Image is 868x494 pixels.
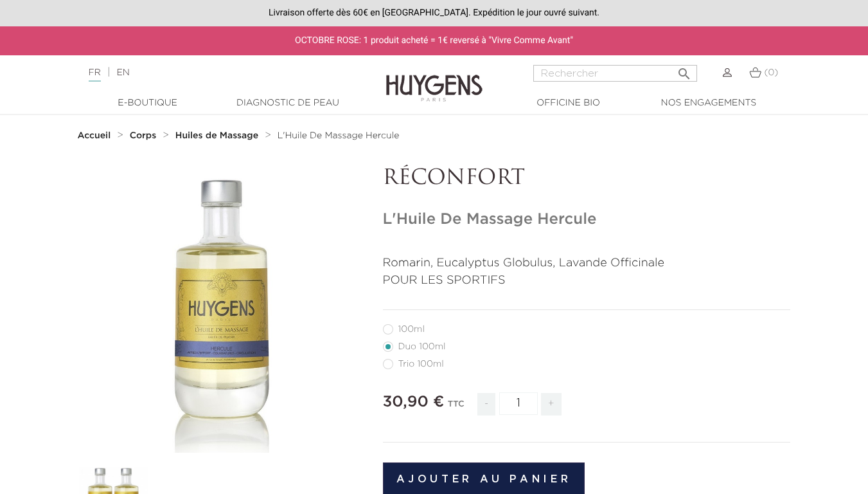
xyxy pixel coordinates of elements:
[383,324,440,334] label: 100ml
[82,65,352,80] div: |
[499,392,538,415] input: Quantité
[278,131,400,141] a: L'Huile De Massage Hercule
[84,96,212,110] a: E-Boutique
[78,131,111,140] strong: Accueil
[448,390,465,425] div: TTC
[504,96,633,110] a: Officine Bio
[677,62,692,78] i: 
[386,54,483,104] img: Huygens
[764,68,778,77] span: (0)
[175,131,258,140] strong: Huiles de Massage
[278,131,400,140] span: L'Huile De Massage Hercule
[89,68,101,82] a: FR
[383,210,791,229] h1: L'Huile De Massage Hercule
[383,359,459,369] label: Trio 100ml
[175,131,261,141] a: Huiles de Massage
[130,131,157,140] strong: Corps
[116,68,129,77] a: EN
[383,255,791,272] p: Romarin, Eucalyptus Globulus, Lavande Officinale
[541,393,562,416] span: +
[130,131,159,141] a: Corps
[383,167,791,191] p: RÉCONFORT
[644,96,773,110] a: Nos engagements
[224,96,352,110] a: Diagnostic de peau
[383,272,791,289] p: POUR LES SPORTIFS
[477,393,495,416] span: -
[383,394,445,410] span: 30,90 €
[673,61,696,78] button: 
[78,131,114,141] a: Accueil
[533,65,697,82] input: Rechercher
[383,342,461,352] label: Duo 100ml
